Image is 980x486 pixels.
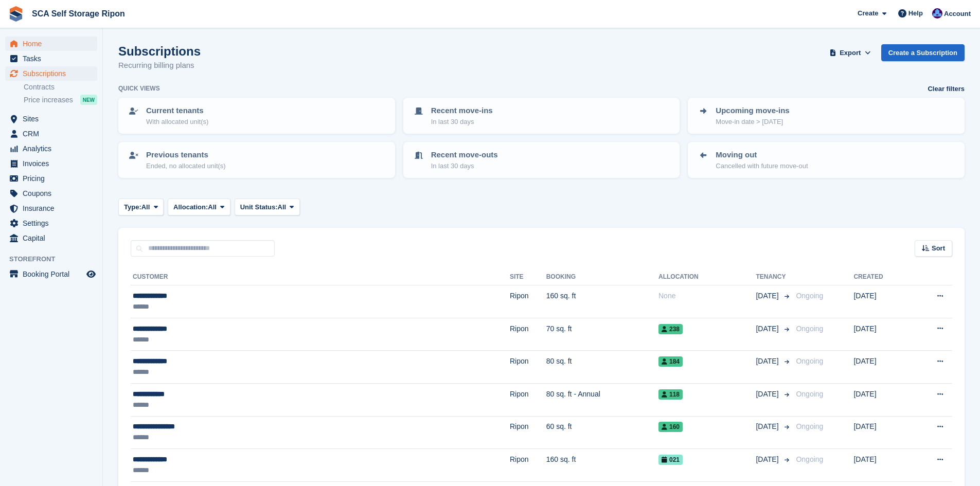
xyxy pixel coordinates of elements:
[131,269,510,285] th: Customer
[278,202,287,212] span: All
[5,66,97,81] a: menu
[23,51,84,66] span: Tasks
[431,149,498,161] p: Recent move-outs
[716,117,789,127] p: Move-in date > [DATE]
[23,201,84,215] span: Insurance
[510,351,546,384] td: Ripon
[796,390,823,398] span: Ongoing
[756,454,780,465] span: [DATE]
[510,318,546,351] td: Ripon
[208,202,217,212] span: All
[853,449,910,482] td: [DATE]
[716,149,808,161] p: Moving out
[756,323,780,334] span: [DATE]
[118,84,160,93] h6: Quick views
[853,383,910,416] td: [DATE]
[853,269,910,285] th: Created
[546,269,658,285] th: Booking
[853,318,910,351] td: [DATE]
[828,44,873,61] button: Export
[932,243,945,254] span: Sort
[928,84,965,94] a: Clear filters
[658,455,683,465] span: 021
[23,37,84,51] span: Home
[881,44,965,61] a: Create a Subscription
[510,383,546,416] td: Ripon
[756,389,780,400] span: [DATE]
[5,141,97,156] a: menu
[5,51,97,66] a: menu
[932,8,942,19] img: Sarah Race
[124,202,141,212] span: Type:
[5,171,97,186] a: menu
[23,231,84,245] span: Capital
[510,269,546,285] th: Site
[510,285,546,318] td: Ripon
[546,383,658,416] td: 80 sq. ft - Annual
[658,422,683,432] span: 160
[141,202,150,212] span: All
[119,143,394,177] a: Previous tenants Ended, no allocated unit(s)
[840,48,861,58] span: Export
[658,324,683,334] span: 238
[658,389,683,400] span: 118
[5,201,97,215] a: menu
[118,44,201,58] h1: Subscriptions
[24,95,73,105] span: Price increases
[5,231,97,245] a: menu
[23,127,84,141] span: CRM
[404,143,679,177] a: Recent move-outs In last 30 days
[23,66,84,81] span: Subscriptions
[546,351,658,384] td: 80 sq. ft
[235,199,300,215] button: Unit Status: All
[240,202,278,212] span: Unit Status:
[5,186,97,201] a: menu
[5,37,97,51] a: menu
[23,156,84,171] span: Invoices
[5,216,97,230] a: menu
[173,202,208,212] span: Allocation:
[658,356,683,367] span: 184
[168,199,230,215] button: Allocation: All
[5,127,97,141] a: menu
[510,449,546,482] td: Ripon
[658,291,756,301] div: None
[146,105,208,117] p: Current tenants
[510,416,546,449] td: Ripon
[431,117,493,127] p: In last 30 days
[119,99,394,133] a: Current tenants With allocated unit(s)
[796,292,823,300] span: Ongoing
[908,8,923,19] span: Help
[546,449,658,482] td: 160 sq. ft
[23,171,84,186] span: Pricing
[944,9,971,19] span: Account
[796,455,823,463] span: Ongoing
[118,199,164,215] button: Type: All
[23,267,84,281] span: Booking Portal
[404,99,679,133] a: Recent move-ins In last 30 days
[24,94,97,105] a: Price increases NEW
[23,141,84,156] span: Analytics
[23,112,84,126] span: Sites
[146,117,208,127] p: With allocated unit(s)
[689,99,964,133] a: Upcoming move-ins Move-in date > [DATE]
[546,416,658,449] td: 60 sq. ft
[853,351,910,384] td: [DATE]
[658,269,756,285] th: Allocation
[546,285,658,318] td: 160 sq. ft
[796,422,823,430] span: Ongoing
[24,82,97,92] a: Contracts
[146,161,226,171] p: Ended, no allocated unit(s)
[756,421,780,432] span: [DATE]
[5,267,97,281] a: menu
[431,105,493,117] p: Recent move-ins
[9,254,102,264] span: Storefront
[80,95,97,105] div: NEW
[796,357,823,365] span: Ongoing
[756,291,780,301] span: [DATE]
[756,356,780,367] span: [DATE]
[5,156,97,171] a: menu
[546,318,658,351] td: 70 sq. ft
[796,325,823,333] span: Ongoing
[23,216,84,230] span: Settings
